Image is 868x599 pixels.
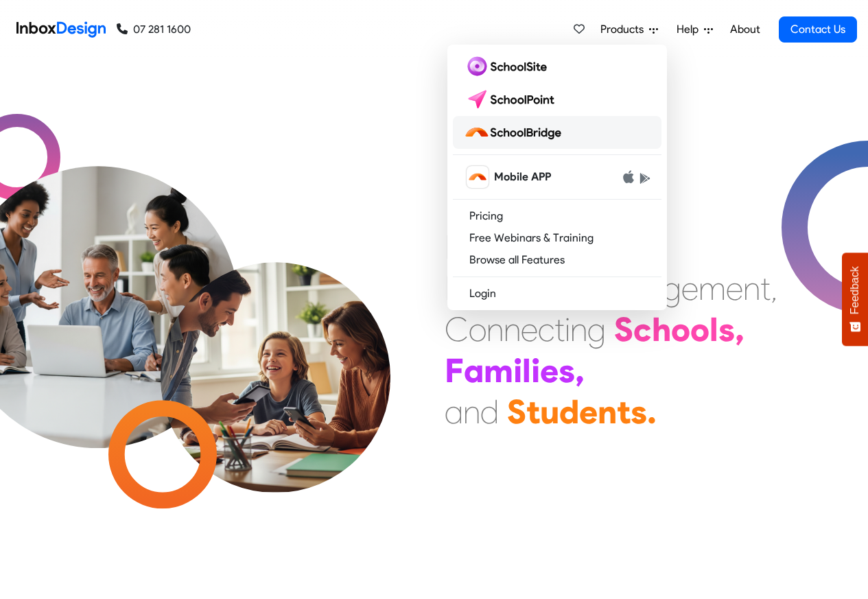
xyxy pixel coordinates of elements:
[617,391,631,432] div: t
[677,21,704,38] span: Help
[647,391,657,432] div: .
[453,205,661,227] a: Pricing
[849,266,861,314] span: Feedback
[538,309,554,350] div: c
[480,391,499,432] div: d
[453,249,661,271] a: Browse all Features
[445,268,462,309] div: E
[760,268,771,309] div: t
[559,391,579,432] div: d
[681,268,699,309] div: e
[521,309,538,350] div: e
[570,309,587,350] div: n
[464,350,484,391] div: a
[464,121,567,143] img: schoolbridge logo
[132,205,419,493] img: parents_with_child.png
[531,350,540,391] div: i
[540,391,559,432] div: u
[633,309,652,350] div: c
[469,309,486,350] div: o
[631,391,647,432] div: s
[504,309,521,350] div: n
[117,21,191,38] a: 07 281 1600
[486,309,504,350] div: n
[463,391,480,432] div: n
[445,391,463,432] div: a
[575,350,585,391] div: ,
[743,268,760,309] div: n
[453,227,661,249] a: Free Webinars & Training
[735,309,744,350] div: ,
[445,226,471,268] div: M
[464,56,552,78] img: schoolsite logo
[559,350,575,391] div: s
[484,350,513,391] div: m
[652,309,671,350] div: h
[587,309,606,350] div: g
[842,252,868,346] button: Feedback - Show survey
[447,45,667,310] div: Products
[565,309,570,350] div: i
[579,391,598,432] div: e
[726,268,743,309] div: e
[507,391,526,432] div: S
[445,350,464,391] div: F
[445,226,777,432] div: Maximising Efficient & Engagement, Connecting Schools, Families, and Students.
[671,16,718,43] a: Help
[663,268,681,309] div: g
[771,268,777,309] div: ,
[526,391,540,432] div: t
[453,161,661,193] a: schoolbridge icon Mobile APP
[671,309,690,350] div: o
[709,309,718,350] div: l
[494,169,551,185] span: Mobile APP
[600,21,649,38] span: Products
[690,309,709,350] div: o
[554,309,565,350] div: t
[540,350,559,391] div: e
[726,16,764,43] a: About
[699,268,726,309] div: m
[513,350,522,391] div: i
[598,391,617,432] div: n
[464,89,561,110] img: schoolpoint logo
[718,309,735,350] div: s
[453,283,661,305] a: Login
[467,166,489,188] img: schoolbridge icon
[445,309,469,350] div: C
[522,350,531,391] div: l
[779,16,857,43] a: Contact Us
[595,16,664,43] a: Products
[614,309,633,350] div: S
